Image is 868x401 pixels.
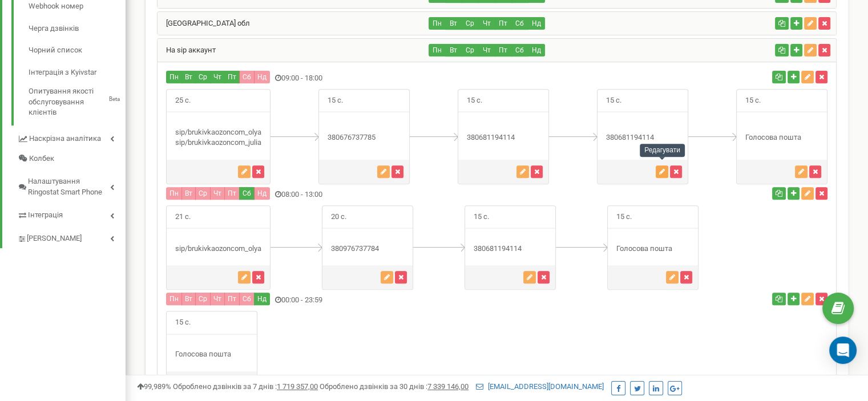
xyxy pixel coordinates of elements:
[462,17,479,30] button: Ср
[166,71,182,83] button: Пн
[17,168,126,202] a: Налаштування Ringostat Smart Phone
[429,44,446,56] button: Пн
[195,187,211,200] button: Ср
[319,132,409,143] div: 380676737785
[167,206,199,228] span: 21 с.
[458,132,548,143] div: 380681194114
[137,382,171,391] span: 99,989%
[458,90,491,112] span: 15 с.
[320,382,469,391] span: Оброблено дзвінків за 30 днів :
[737,132,827,143] div: Голосова пошта
[166,293,182,305] button: Пн
[181,71,196,83] button: Вт
[462,44,479,56] button: Ср
[29,133,101,144] span: Наскрізна аналітика
[322,206,355,228] span: 20 с.
[495,17,512,30] button: Пт
[210,293,225,305] button: Чт
[239,293,255,305] button: Сб
[224,187,240,200] button: Пт
[158,19,250,27] a: [GEOGRAPHIC_DATA] обл
[167,90,199,112] span: 25 с.
[429,17,446,30] button: Пн
[829,337,857,364] div: Open Intercom Messenger
[27,233,82,244] span: [PERSON_NAME]
[17,149,126,169] a: Колбек
[158,71,610,86] div: 09:00 - 18:00
[319,90,352,112] span: 15 с.
[29,62,126,84] a: Інтеграція з Kyivstar
[445,44,462,56] button: Вт
[158,46,216,54] a: На sip аккаунт
[224,293,240,305] button: Пт
[17,202,126,225] a: Інтеграція
[478,17,495,30] button: Чт
[28,210,63,221] span: Інтеграція
[608,244,698,254] div: Голосова пошта
[445,17,462,30] button: Вт
[158,187,610,202] div: 08:00 - 13:00
[167,127,270,148] div: sip/brukivkaozoncom_olya sip/brukivkaozoncom_julia
[239,71,255,83] button: Сб
[511,17,528,30] button: Сб
[322,244,413,254] div: 380976737784
[173,382,318,391] span: Оброблено дзвінків за 7 днів :
[511,44,528,56] button: Сб
[465,206,498,228] span: 15 с.
[167,349,257,360] div: Голосова пошта
[495,44,512,56] button: Пт
[29,18,126,40] a: Черга дзвінків
[210,71,225,83] button: Чт
[478,44,495,56] button: Чт
[167,244,270,254] div: sip/brukivkaozoncom_olya
[158,293,610,308] div: 00:00 - 23:59
[737,90,769,112] span: 15 с.
[210,187,225,200] button: Чт
[597,132,688,143] div: 380681194114
[277,382,318,391] u: 1 719 357,00
[17,125,126,149] a: Наскрізна аналітика
[597,90,630,112] span: 15 с.
[28,176,110,197] span: Налаштування Ringostat Smart Phone
[195,71,211,83] button: Ср
[528,44,545,56] button: Нд
[17,225,126,249] a: [PERSON_NAME]
[476,382,604,391] a: [EMAIL_ADDRESS][DOMAIN_NAME]
[29,39,126,62] a: Чорний список
[239,187,255,200] button: Сб
[254,71,270,83] button: Нд
[29,153,54,164] span: Колбек
[608,206,640,228] span: 15 с.
[181,187,196,200] button: Вт
[167,311,199,334] span: 15 с.
[29,83,126,118] a: Опитування якості обслуговування клієнтівBeta
[195,293,211,305] button: Ср
[254,187,270,200] button: Нд
[465,244,555,254] div: 380681194114
[224,71,240,83] button: Пт
[528,17,545,30] button: Нд
[166,187,182,200] button: Пн
[427,382,469,391] u: 7 339 146,00
[640,144,685,157] div: Редагувати
[181,293,196,305] button: Вт
[254,293,270,305] button: Нд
